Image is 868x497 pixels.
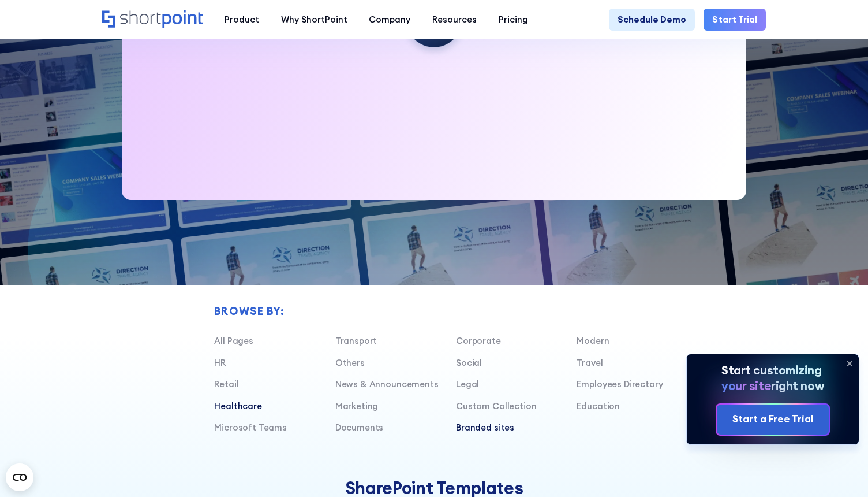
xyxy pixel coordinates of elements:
a: Pricing [488,9,539,31]
a: Travel [577,357,603,368]
a: Modern [577,335,609,346]
a: Branded sites [456,422,514,433]
div: Pricing [499,13,528,27]
a: Others [335,357,365,368]
div: Company [369,13,410,27]
a: Resources [421,9,488,31]
div: Why ShortPoint [281,13,347,27]
a: Transport [335,335,377,346]
a: Why ShortPoint [270,9,358,31]
a: Microsoft Teams [214,422,287,433]
button: Open CMP widget [6,463,33,491]
iframe: Chat Widget [810,442,868,497]
a: Healthcare [214,400,262,411]
a: Social [456,357,482,368]
a: Start a Free Trial [717,405,829,435]
a: Legal [456,379,479,390]
a: Employees Directory [577,379,663,390]
a: Corporate [456,335,501,346]
div: Product [225,13,259,27]
a: Company [358,9,422,31]
div: Resources [432,13,477,27]
h2: Browse by: [214,305,698,317]
a: Retail [214,379,238,390]
a: News & Announcements [335,379,439,390]
a: Marketing [335,400,379,411]
a: Education [577,400,620,411]
a: Documents [335,422,384,433]
a: HR [214,357,226,368]
a: Product [214,9,270,31]
a: Custom Collection [456,400,536,411]
a: Home [102,10,203,29]
a: Schedule Demo [609,9,695,31]
a: All Pages [214,335,253,346]
a: Start Trial [704,9,766,31]
div: Start a Free Trial [732,412,813,426]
